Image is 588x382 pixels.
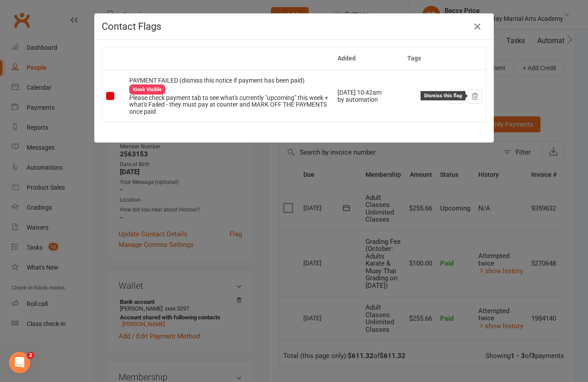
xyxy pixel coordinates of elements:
div: Please check payment tab to see what's currently "upcoming" this week + what's Failed - they must... [129,95,330,115]
td: [DATE] 10:42am by automation [334,70,403,122]
div: Dismiss this flag [421,91,465,100]
div: Kiosk Visible [129,84,165,95]
button: Dismiss this flag [468,89,482,103]
iframe: Intercom live chat [9,352,30,373]
span: 2 [27,352,34,359]
th: Added [334,47,403,70]
h4: Contact Flags [102,21,486,32]
th: Tags [403,47,433,70]
span: PAYMENT FAILED (dismiss this notice if payment has been paid) [129,77,305,92]
button: Close [470,20,485,34]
